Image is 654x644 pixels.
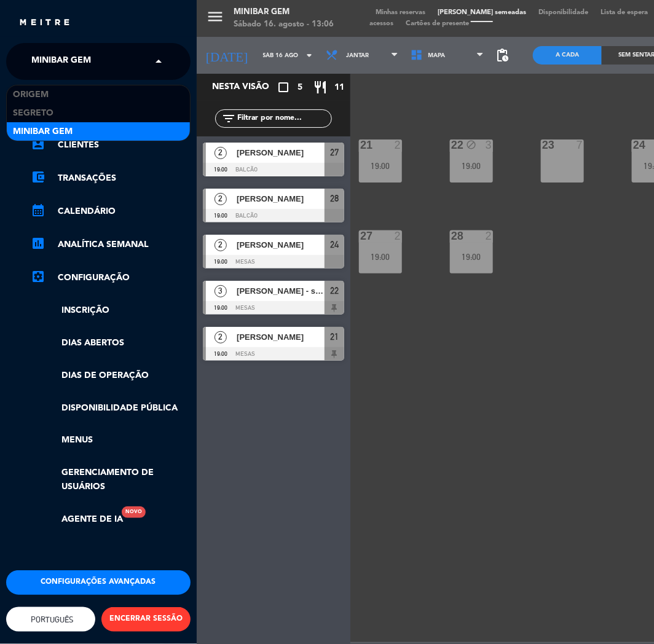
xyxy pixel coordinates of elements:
span: [PERSON_NAME] [237,331,325,344]
span: MiniBar Gem [31,49,91,74]
button: ENCERRAR SESSÃO [101,607,191,632]
a: calendar_monthCalendário [31,204,191,219]
a: account_balance_walletTransações [31,171,191,186]
span: Segreto [13,106,53,120]
button: Configurações avançadas [6,570,191,595]
i: settings_applications [31,269,45,284]
span: [PERSON_NAME] [237,238,325,251]
a: Menus [31,433,191,447]
a: Dias abertos [31,336,191,350]
span: 24 [330,237,339,252]
a: Gerenciamento de usuários [31,466,191,494]
div: Nesta visão [203,80,285,95]
a: Inscrição [31,304,191,318]
img: MEITRE [18,18,71,28]
input: Filtrar por nome... [236,112,331,125]
span: 3 [215,285,227,297]
i: account_box [31,136,45,151]
span: 22 [330,283,339,298]
span: 11 [334,80,344,95]
a: assessmentANALÍTICA SEMANAL [31,237,191,252]
span: Português [28,615,74,624]
span: Origem [13,88,49,102]
a: Configuração [31,270,191,285]
span: 21 [330,329,339,344]
i: assessment [31,236,45,251]
span: 28 [330,191,339,206]
i: crop_square [276,80,291,95]
i: filter_list [221,111,236,126]
i: calendar_month [31,203,45,218]
span: 2 [215,239,227,251]
div: Novo [122,506,146,518]
i: restaurant [313,80,328,95]
span: 27 [330,145,339,160]
i: account_balance_wallet [31,170,45,184]
span: [PERSON_NAME] - solicitação de [PERSON_NAME] [237,285,325,297]
a: Agente de IANovo [31,512,123,527]
span: pending_actions [495,48,510,63]
a: Disponibilidade pública [31,401,191,415]
span: [PERSON_NAME] [237,192,325,205]
span: [PERSON_NAME] [237,146,325,159]
span: 2 [215,147,227,159]
a: account_boxClientes [31,138,191,152]
span: 2 [215,193,227,205]
a: Dias de Operação [31,369,191,383]
span: MiniBar Gem [13,125,73,139]
span: 5 [297,80,302,95]
span: 2 [215,331,227,344]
